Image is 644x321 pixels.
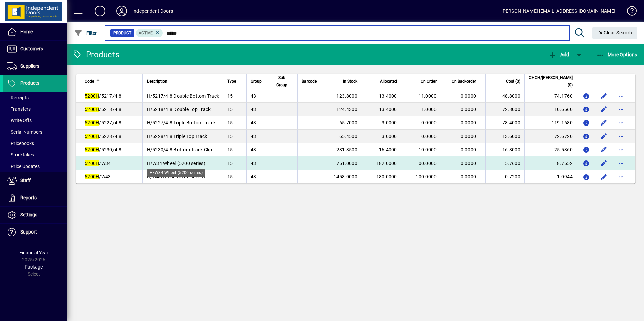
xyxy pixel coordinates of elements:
span: 15 [227,93,233,99]
span: Pricebooks [7,141,34,146]
a: Home [3,24,67,40]
a: Settings [3,207,67,223]
span: Clear Search [598,30,632,35]
div: Products [72,49,119,60]
span: H/5230/4.8 Bottom Track Clip [147,147,212,152]
span: /5218/4.8 [85,107,122,112]
a: Reports [3,189,67,206]
button: More options [616,131,627,142]
button: Filter [73,27,99,39]
button: More options [616,91,627,101]
span: Write Offs [7,118,32,123]
span: Customers [20,46,43,51]
span: Active [139,31,153,35]
span: 11.0000 [419,93,437,99]
button: Edit [599,91,609,101]
button: Profile [111,5,132,17]
span: 0.0000 [461,160,476,166]
span: 13.4000 [379,107,397,112]
div: Independent Doors [132,6,173,16]
button: Edit [599,117,609,128]
span: /5227/4.8 [85,120,122,126]
em: 5200H [85,120,99,126]
button: More options [616,144,627,155]
div: H/W34 Wheel (5200 series) [147,169,205,177]
span: Sub Group [276,74,287,89]
button: Edit [599,104,609,115]
span: Settings [20,212,37,217]
span: Code [85,78,94,85]
span: 15 [227,160,233,166]
span: 0.0000 [421,134,437,139]
span: 43 [251,134,256,139]
a: Pricebooks [3,138,67,149]
button: More Options [594,48,639,61]
span: 15 [227,174,233,179]
span: 16.4000 [379,147,397,152]
span: /W34 [85,160,111,166]
span: Home [20,29,33,34]
span: Reports [20,195,37,200]
a: Receipts [3,92,67,103]
a: Stocktakes [3,149,67,160]
span: Allocated [380,78,397,85]
a: Knowledge Base [622,1,636,23]
a: Customers [3,41,67,58]
button: Edit [599,158,609,169]
span: 15 [227,120,233,126]
span: Stocktakes [7,152,34,157]
span: 10.0000 [419,147,437,152]
span: 15 [227,134,233,139]
td: 0.7200 [485,170,524,183]
button: More options [616,104,627,115]
span: 43 [251,93,256,99]
div: Allocated [371,78,403,85]
button: Edit [599,131,609,142]
span: Suppliers [20,63,39,69]
td: 113.6000 [485,130,524,143]
span: 123.8000 [336,93,357,99]
div: Sub Group [276,74,293,89]
td: 110.6560 [524,103,577,116]
span: 0.0000 [461,134,476,139]
span: Support [20,229,37,235]
span: Receipts [7,95,29,100]
span: Financial Year [19,250,49,255]
button: Add [89,5,111,17]
td: 48.8000 [485,89,524,103]
a: Write Offs [3,115,67,126]
span: 100.0000 [416,174,437,179]
em: 5200H [85,107,99,112]
div: On Backorder [450,78,482,85]
div: Group [251,78,268,85]
td: 16.8000 [485,143,524,156]
td: 119.1680 [524,116,577,130]
td: 8.7552 [524,156,577,170]
span: 15 [227,107,233,112]
span: 0.0000 [461,120,476,126]
td: 172.6720 [524,130,577,143]
span: 1458.0000 [334,174,357,179]
span: /5217/4.8 [85,93,122,99]
td: 72.8000 [485,103,524,116]
td: 78.4000 [485,116,524,130]
span: CHCH/[PERSON_NAME] ($) [529,74,573,89]
span: Transfers [7,106,31,112]
div: Description [147,78,219,85]
span: /5228/4.8 [85,134,122,139]
span: In Stock [343,78,357,85]
em: 5200H [85,93,99,99]
mat-chip: Activation Status: Active [136,29,163,37]
em: 5200H [85,134,99,139]
span: 281.3500 [336,147,357,152]
span: 180.0000 [376,174,397,179]
a: Suppliers [3,58,67,75]
span: Products [20,80,39,86]
span: 43 [251,160,256,166]
em: 5200H [85,160,99,166]
div: Type [227,78,242,85]
span: 0.0000 [461,174,476,179]
span: H/5227/4.8 Triple Bottom Track [147,120,216,126]
span: H/W43 Guide (5200 series) [147,174,205,179]
span: 100.0000 [416,160,437,166]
